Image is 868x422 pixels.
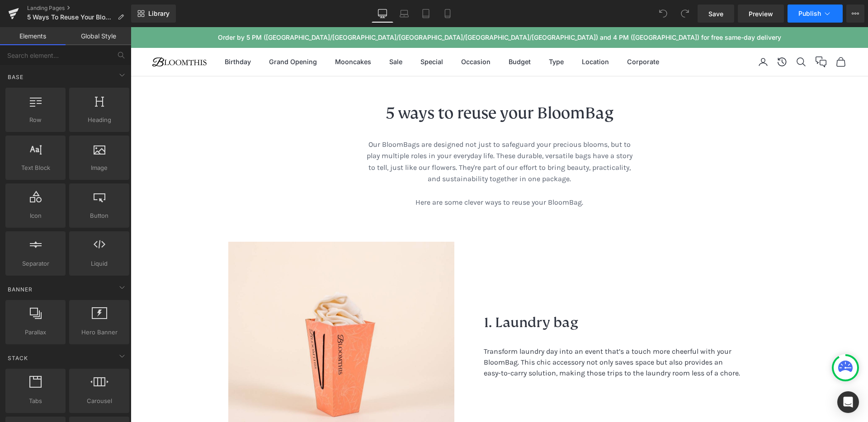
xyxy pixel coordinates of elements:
span: Parallax [8,328,63,337]
span: Heading [72,115,127,125]
span: Library [148,9,170,18]
h2: 1. Laundry bag [353,282,611,308]
a: Mobile [437,5,458,23]
summary: Sale [259,29,272,40]
summary: Occasion [330,29,360,40]
span: 5 Ways To Reuse Your BloomBag [27,14,114,21]
span: Banner [7,285,33,294]
button: Undo [654,5,672,23]
span: Hero Banner [72,328,127,337]
p: Order by 5 PM ([GEOGRAPHIC_DATA]/[GEOGRAPHIC_DATA]/[GEOGRAPHIC_DATA]/[GEOGRAPHIC_DATA]/[GEOGRAPHI... [87,6,651,14]
nav: Secondary navigation [627,29,716,40]
a: Corporate [496,29,528,40]
h1: 5 ways to reuse your BloomBag [233,72,505,100]
p: Our BloomBags are designed not just to safeguard your precious blooms, but to play multiple roles... [233,112,505,158]
span: Publish [798,10,821,17]
span: Save [708,9,723,19]
span: Separator [8,259,63,268]
a: Preview [738,5,784,23]
p: Transform laundry day into an event that’s a touch more cheerful with your BloomBag. This chic ac... [353,319,611,352]
span: Text Block [8,163,63,173]
nav: Primary navigation [94,29,609,40]
button: Publish [788,5,843,23]
a: Grand Opening [138,29,186,40]
a: Laptop [393,5,415,23]
summary: Location [451,29,478,40]
span: Icon [8,211,63,220]
span: Tabs [8,396,63,406]
p: Here are some clever ways to reuse your BloomBag. [233,169,505,181]
summary: Birthday [94,29,120,40]
a: Desktop [372,5,393,23]
a: Tablet [415,5,437,23]
span: Stack [7,354,29,362]
a: New Library [131,5,176,23]
span: Image [72,163,127,173]
button: More [846,5,864,23]
span: Liquid [72,259,127,268]
div: Open Intercom Messenger [837,391,859,413]
span: Carousel [72,396,127,406]
span: Row [8,115,63,125]
summary: Budget [378,29,400,40]
summary: Special [290,29,312,40]
a: Landing Pages [27,5,131,12]
button: Redo [676,5,694,23]
a: Mooncakes [204,29,241,40]
span: Button [72,211,127,220]
span: Preview [749,9,773,19]
summary: Type [418,29,433,40]
a: Global Style [66,27,131,45]
span: Base [7,73,24,81]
